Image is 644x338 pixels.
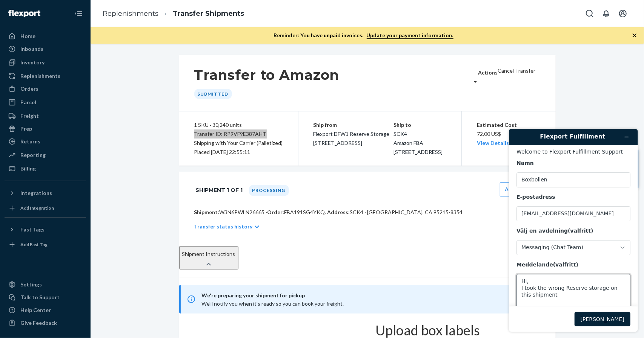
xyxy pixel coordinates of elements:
[5,163,86,175] a: Billing
[20,99,36,106] div: Parcel
[20,45,43,53] div: Inbounds
[20,32,35,40] div: Home
[194,148,283,157] div: Placed [DATE] 22:55:11
[284,209,326,215] span: FBA191SG4YKQ .
[20,59,45,66] div: Inventory
[71,6,86,21] button: Close Navigation
[5,83,86,95] a: Orders
[5,239,86,251] a: Add Fast Tag
[376,323,556,338] h1: Upload box labels
[393,120,446,129] p: Ship to
[20,112,39,120] div: Freight
[20,151,46,159] div: Reporting
[393,131,443,155] span: SCK4 Amazon FBA [STREET_ADDRESS]
[5,149,86,161] a: Reporting
[20,125,32,132] div: Prep
[20,138,40,145] div: Returns
[202,291,547,300] span: We're preparing your shipment for pickup
[20,226,45,233] div: Fast Tags
[194,209,220,215] span: Shipment:
[20,189,52,197] div: Integrations
[5,43,86,55] a: Inbounds
[5,96,86,108] a: Parcel
[267,209,326,215] span: Order:
[477,140,509,146] a: View Details
[194,67,340,83] h1: Transfer to Amazon
[5,202,86,214] a: Add Integration
[5,56,86,69] a: Inventory
[5,187,86,199] button: Integrations
[194,209,541,216] p: W3N6PWLN26665 · SCK4 · [GEOGRAPHIC_DATA], CA 95215-8354
[15,5,38,12] span: Chatta
[194,120,283,129] div: 1 SKU · 30,240 units
[5,291,86,303] button: Talk to Support
[5,317,86,329] button: Give Feedback
[202,300,344,307] span: We'll notify you when it's ready so you can book your freight.
[20,281,42,288] div: Settings
[8,10,40,17] img: Flexport logo
[20,205,54,211] div: Add Integration
[194,89,232,99] div: Submitted
[182,251,235,257] h5: Shipment Instructions
[5,70,86,82] a: Replenishments
[20,319,57,327] div: Give Feedback
[194,139,283,148] p: Shipping with Your Carrier (Palletized)
[599,6,614,21] button: Open notifications
[196,182,243,198] h1: Shipment 1 of 1
[20,165,36,172] div: Billing
[477,120,541,129] p: Estimated Cost
[5,110,86,122] a: Freight
[194,129,283,139] div: Transfer ID: RP9VF9E387AHT
[5,30,86,42] a: Home
[477,120,541,148] div: 72,00 US$
[274,32,453,39] p: Reminder: You have unpaid invoices.
[97,3,250,25] ol: breadcrumbs
[314,120,393,129] p: Ship from
[249,185,289,196] div: Processing
[20,294,60,301] div: Talk to Support
[327,209,350,215] span: Address:
[503,123,644,338] iframe: Skaffa mer information här
[20,306,51,314] div: Help Center
[582,6,597,21] button: Open Search Box
[194,223,253,230] p: Transfer status history
[615,6,630,21] button: Open account menu
[5,304,86,316] a: Help Center
[20,85,38,93] div: Orders
[20,72,60,80] div: Replenishments
[20,241,48,248] div: Add Fast Tag
[179,246,238,269] button: Shipment Instructions
[367,32,453,39] a: Update your payment information.
[103,9,158,18] a: Replenishments
[5,136,86,148] a: Returns
[5,279,86,291] a: Settings
[5,123,86,135] a: Prep
[498,67,536,75] p: Cancel Transfer
[478,69,498,76] label: Actions
[173,9,244,18] a: Transfer Shipments
[5,224,86,236] button: Fast Tags
[314,131,390,146] span: Flexport DFW1 Reserve Storage [STREET_ADDRESS]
